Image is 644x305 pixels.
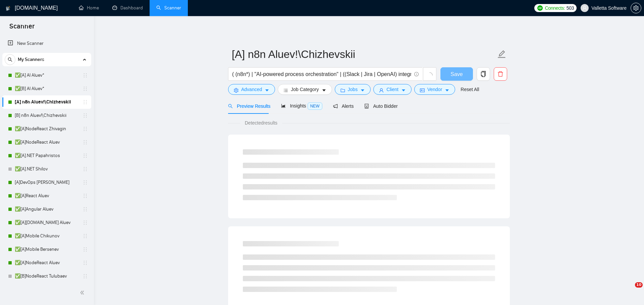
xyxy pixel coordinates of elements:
button: barsJob Categorycaret-down [278,84,332,95]
span: holder [83,247,88,252]
span: holder [83,180,88,185]
span: holder [83,126,88,132]
span: holder [83,207,88,212]
span: Vendor [427,86,442,93]
a: homeHome [79,5,99,11]
button: idcardVendorcaret-down [414,84,455,95]
a: setting [631,5,641,11]
span: Save [450,70,463,78]
span: holder [83,166,88,172]
span: setting [234,88,238,93]
span: Connects: [545,4,565,12]
span: Client [386,86,398,93]
a: ✅[A]Angular Aluev [15,203,78,216]
span: double-left [80,289,87,296]
span: holder [83,220,88,225]
span: caret-down [445,88,449,93]
span: copy [477,71,490,77]
span: user [582,6,587,10]
span: Scanner [4,21,40,35]
span: holder [83,73,88,78]
img: upwork-logo.png [537,5,543,11]
button: folderJobscaret-down [335,84,371,95]
a: [A] n8n Aluev!\Chizhevskii [15,95,78,109]
a: ✅[B]NodeReact Tulubaev [15,270,78,283]
a: ✅[A][DOMAIN_NAME] Aluev [15,216,78,229]
span: holder [83,86,88,91]
button: userClientcaret-down [373,84,412,95]
span: Insights [281,103,322,108]
span: holder [83,140,88,145]
span: Jobs [348,86,358,93]
button: copy [477,67,490,81]
button: settingAdvancedcaret-down [228,84,275,95]
span: caret-down [322,88,326,93]
span: holder [83,153,88,158]
a: searchScanner [156,5,181,11]
span: NEW [308,102,322,110]
span: holder [83,260,88,265]
button: delete [494,67,507,81]
a: ✅[A].NET Shilov [15,162,78,176]
img: logo [6,3,10,14]
span: holder [83,274,88,279]
span: robot [364,104,369,108]
span: holder [83,99,88,105]
a: ✅[A]NodeReact Zhivagin [15,122,78,136]
span: user [379,88,384,93]
iframe: Intercom live chat [621,282,637,298]
span: notification [333,104,338,108]
span: edit [497,50,506,59]
span: holder [83,113,88,118]
span: 503 [567,4,574,12]
li: New Scanner [2,37,91,50]
span: search [228,104,233,108]
span: holder [83,233,88,239]
a: ✅[A].NET Papahristos [15,149,78,162]
span: caret-down [401,88,406,93]
a: ✅[A]React Aluev [15,189,78,203]
span: idcard [420,88,425,93]
a: ✅[B] AI Aluev* [15,82,78,95]
span: Detected results [240,119,282,127]
a: Reset All [461,86,479,93]
span: holder [83,193,88,199]
span: Advanced [241,86,262,93]
span: caret-down [265,88,269,93]
button: setting [631,3,641,13]
a: [B] n8n Aluev!\Chizhevskii [15,109,78,122]
span: loading [427,72,433,78]
span: Preview Results [228,103,270,109]
span: folder [340,88,345,93]
a: New Scanner [8,37,86,50]
span: delete [494,71,507,77]
a: ✅[A]NodeReact Aluev [15,256,78,270]
a: ✅[A] AI Aluev* [15,69,78,82]
a: dashboardDashboard [112,5,143,11]
a: ✅[A]Mobile Bersenev [15,243,78,256]
button: Save [440,67,473,81]
a: [A]DevOps [PERSON_NAME] [15,176,78,189]
span: 10 [635,282,643,288]
a: ✅[A]Mobile Chikunov [15,229,78,243]
a: ✅[A]NodeReact Aluev [15,136,78,149]
span: search [5,57,15,62]
span: info-circle [414,72,419,76]
span: My Scanners [18,53,44,66]
span: area-chart [281,103,286,108]
input: Search Freelance Jobs... [232,70,411,78]
span: caret-down [360,88,365,93]
button: search [5,54,15,65]
input: Scanner name... [232,46,496,63]
span: Job Category [291,86,319,93]
span: Auto Bidder [364,103,397,109]
span: bars [283,88,288,93]
span: Alerts [333,103,354,109]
